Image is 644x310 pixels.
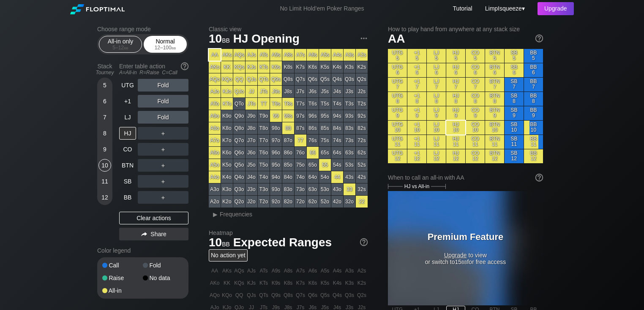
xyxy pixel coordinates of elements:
div: Upgrade [538,2,574,15]
div: ATs [258,49,270,61]
div: 42s [356,171,368,183]
div: BB 5 [524,49,543,63]
div: 63o [307,183,319,195]
div: KJo [221,86,233,97]
div: Q6o [233,147,245,159]
div: 66 [307,147,319,159]
div: A7o [209,135,221,146]
div: BB 6 [524,63,543,77]
img: help.32db89a4.svg [535,34,544,43]
div: BB 11 [524,135,543,149]
div: 84s [331,122,343,134]
div: AQo [209,73,221,85]
div: T3o [258,183,270,195]
div: CO 7 [466,78,485,92]
div: Fold [138,79,188,92]
div: ＋ [138,191,188,204]
div: T6o [258,147,270,159]
div: J7o [246,135,257,146]
div: A=All-in R=Raise C=Call [119,70,188,75]
div: ▸ [210,209,221,219]
div: 63s [344,147,355,159]
div: LJ 8 [427,92,446,106]
div: T5o [258,159,270,171]
div: BB 7 [524,78,543,92]
div: HJ 5 [446,49,465,63]
div: LJ [119,111,136,124]
div: 92s [356,110,368,122]
div: UTG 12 [388,149,407,163]
a: Tutorial [453,5,472,12]
div: ＋ [138,127,188,140]
div: 54s [331,159,343,171]
div: Q9s [270,73,282,85]
div: BTN 9 [485,106,504,120]
div: K2o [221,196,233,208]
div: J5o [246,159,257,171]
div: UTG 6 [388,63,407,77]
div: KTo [221,98,233,110]
div: +1 10 [407,121,426,135]
div: 76s [307,135,319,146]
div: LJ 11 [427,135,446,149]
div: A8s [282,49,294,61]
div: Enter table action [119,59,188,79]
div: SB 6 [505,63,524,77]
span: LimpIsqueeze [485,5,522,12]
div: UTG 11 [388,135,407,149]
div: J2o [246,196,257,208]
div: Raise [102,275,143,281]
div: Tourney [94,70,116,75]
div: T6s [307,98,319,110]
div: 97o [270,135,282,146]
div: KK [221,61,233,73]
div: HJ 6 [446,63,465,77]
div: LJ 7 [427,78,446,92]
div: 86o [282,147,294,159]
div: J2s [356,86,368,97]
div: 95o [270,159,282,171]
div: +1 11 [407,135,426,149]
div: K5o [221,159,233,171]
div: BB [119,191,136,204]
div: 72s [356,135,368,146]
div: Q6s [307,73,319,85]
div: A9o [209,110,221,122]
div: K9o [221,110,233,122]
div: 86s [307,122,319,134]
div: 99 [270,110,282,122]
div: A2s [356,49,368,61]
div: T9s [270,98,282,110]
div: Q5s [319,73,331,85]
div: Q7s [295,73,306,85]
div: KTs [258,61,270,73]
div: 94o [270,171,282,183]
img: Floptimal logo [70,4,124,14]
div: 7 [98,111,111,124]
div: BTN 8 [485,92,504,106]
div: +1 7 [407,78,426,92]
div: +1 5 [407,49,426,63]
div: 22 [356,196,368,208]
div: K6s [307,61,319,73]
img: help.32db89a4.svg [535,173,544,182]
div: J3o [246,183,257,195]
div: Fold [138,95,188,108]
div: Fold [143,262,183,268]
div: 85o [282,159,294,171]
div: A5s [319,49,331,61]
div: 92o [270,196,282,208]
div: 73o [295,183,306,195]
div: 98s [282,110,294,122]
span: AA [388,32,405,45]
div: A5o [209,159,221,171]
span: HJ Opening [232,32,301,46]
div: JTo [246,98,257,110]
div: 32s [356,183,368,195]
div: K4s [331,61,343,73]
div: AJs [246,49,257,61]
span: bb [222,35,230,44]
div: Q5o [233,159,245,171]
div: AA [209,49,221,61]
span: bb [124,45,128,51]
